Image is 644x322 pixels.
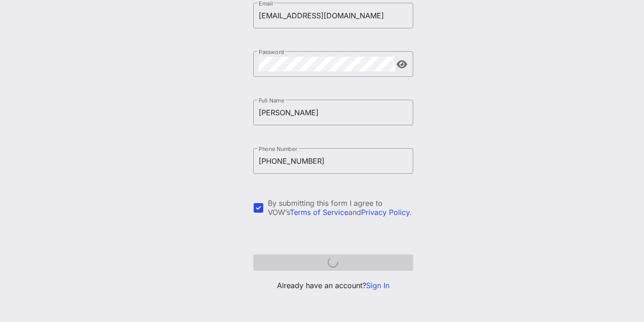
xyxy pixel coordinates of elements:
a: Privacy Policy [361,208,410,217]
label: Password [259,48,284,55]
a: Terms of Service [290,208,348,217]
label: Phone Number [259,145,297,152]
p: Already have an account? [253,280,413,291]
div: By submitting this form I agree to VOW’s and . [268,199,413,217]
a: Sign In [366,281,389,290]
label: Full Name [259,97,284,104]
button: append icon [397,60,407,69]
